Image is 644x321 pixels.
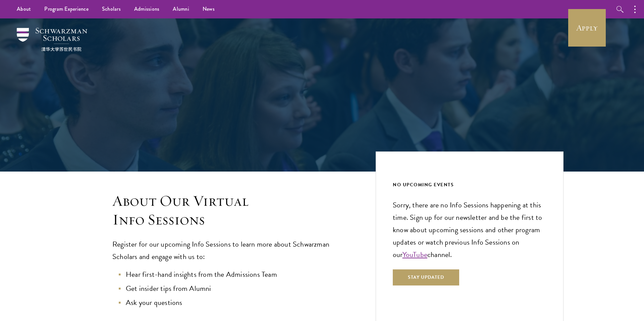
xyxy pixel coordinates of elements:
img: Schwarzman Scholars [17,28,87,51]
div: NO UPCOMING EVENTS [393,181,546,189]
a: YouTube [402,249,427,260]
li: Get insider tips from Alumni [119,282,349,295]
button: Stay Updated [393,269,459,285]
h3: About Our Virtual Info Sessions [112,192,349,229]
a: Apply [568,9,606,47]
p: Register for our upcoming Info Sessions to learn more about Schwarzman Scholars and engage with u... [112,238,349,263]
li: Hear first-hand insights from the Admissions Team [119,268,349,281]
li: Ask your questions [119,297,349,309]
p: Sorry, there are no Info Sessions happening at this time. Sign up for our newsletter and be the f... [393,199,546,261]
